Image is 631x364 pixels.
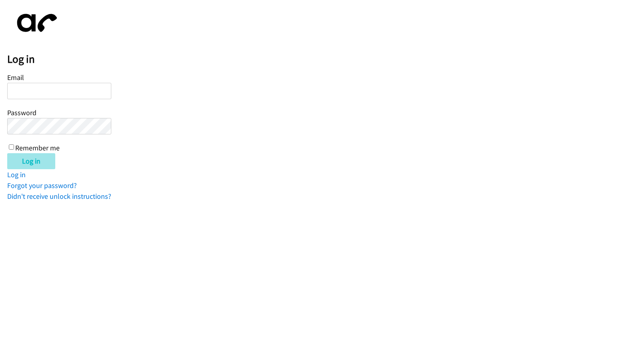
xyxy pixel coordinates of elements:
a: Log in [7,170,26,179]
a: Didn't receive unlock instructions? [7,192,111,201]
input: Log in [7,153,55,169]
img: aphone-8a226864a2ddd6a5e75d1ebefc011f4aa8f32683c2d82f3fb0802fe031f96514.svg [7,7,63,39]
label: Email [7,73,24,82]
h2: Log in [7,52,631,66]
a: Forgot your password? [7,181,77,190]
label: Remember me [15,143,60,152]
label: Password [7,108,36,117]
